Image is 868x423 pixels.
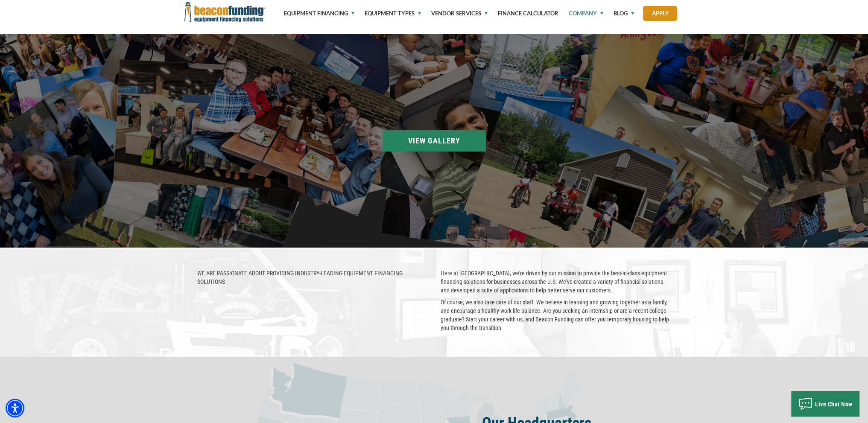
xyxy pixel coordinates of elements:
a: Apply [643,6,677,21]
p: Here at [GEOGRAPHIC_DATA], we're driven by our mission to provide the best-in-class equipment fin... [441,269,671,295]
a: Beacon Funding Corporation [184,8,266,15]
p: Of course, we also take care of our staff. We believe in learning and growing together as a famil... [441,298,671,332]
div: Accessibility Menu [6,399,24,417]
img: Beacon Funding Corporation [184,2,266,22]
p: WE ARE PASSIONATE ABOUT PROVIDING INDUSTRY-LEADING EQUIPMENT FINANCING SOLUTIONS [197,269,428,286]
span: Live Chat Now [815,401,853,408]
button: Live Chat Now [791,391,859,417]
